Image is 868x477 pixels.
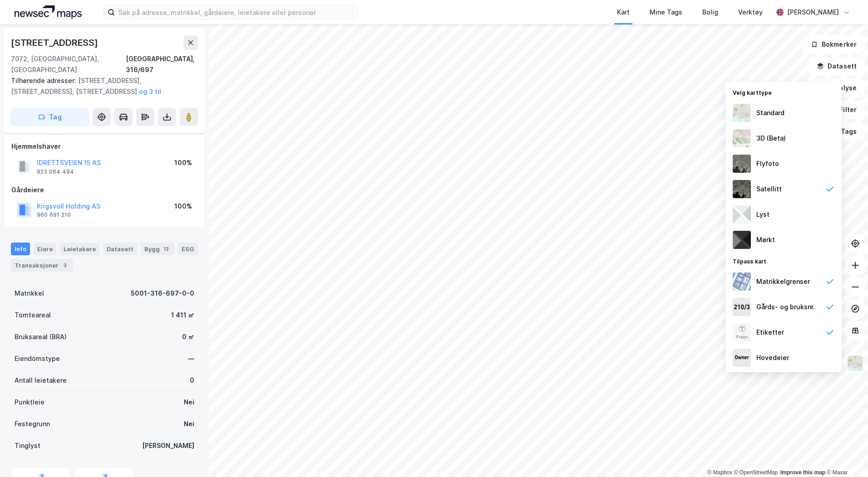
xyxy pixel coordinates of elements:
input: Søk på adresse, matrikkel, gårdeiere, leietakere eller personer [115,5,357,19]
a: Improve this map [780,469,825,476]
div: [PERSON_NAME] [142,440,194,451]
button: Tag [11,108,89,126]
div: 0 [190,375,194,386]
iframe: Chat Widget [823,433,868,477]
div: Transaksjoner [11,259,73,272]
img: cadastreKeys.547ab17ec502f5a4ef2b.jpeg [733,298,751,316]
img: Z [847,355,864,372]
div: 12 [162,244,171,253]
button: Filter [821,101,864,119]
div: Tinglyst [15,440,40,451]
div: 1 411 ㎡ [171,310,194,321]
div: Bygg [141,243,174,255]
img: Z [733,155,751,173]
img: luj3wr1y2y3+OchiMxRmMxRlscgabnMEmZ7DJGWxyBpucwSZnsMkZbHIGm5zBJmewyRlscgabnMEmZ7DJGWxyBpucwSZnsMkZ... [733,205,751,224]
div: Nei [184,419,194,429]
div: Eiere [34,243,56,255]
div: Gårds- og bruksnr. [756,302,815,312]
div: 3 [60,261,69,270]
div: Verktøy [738,7,763,18]
div: Lyst [756,209,769,220]
div: 923 064 494 [37,168,74,175]
div: Nei [184,397,194,408]
div: Eiendomstype [15,353,60,364]
div: Matrikkel [15,288,44,299]
div: Bruksareal (BRA) [15,331,67,342]
img: Z [733,129,751,147]
div: Leietakere [60,243,99,255]
button: Bokmerker [803,35,864,54]
div: Velg karttype [725,84,842,100]
div: 100% [174,201,192,212]
div: Etiketter [756,327,784,338]
div: [PERSON_NAME] [787,7,839,18]
div: Punktleie [15,397,44,408]
img: nCdM7BzjoCAAAAAElFTkSuQmCC [733,231,751,249]
img: Z [733,104,751,122]
div: Mørkt [756,234,775,245]
div: [STREET_ADDRESS], [STREET_ADDRESS], [STREET_ADDRESS] [11,75,191,97]
img: majorOwner.b5e170eddb5c04bfeeff.jpeg [733,349,751,367]
div: 0 ㎡ [182,331,194,342]
div: 3D (Beta) [756,133,786,144]
div: Bolig [702,7,718,18]
img: logo.a4113a55bc3d86da70a041830d287a7e.svg [15,5,82,19]
button: Analyse [812,79,864,97]
a: OpenStreetMap [734,469,778,476]
div: 5001-316-697-0-0 [131,288,194,299]
div: Hjemmelshaver [11,141,197,152]
div: Kart [617,7,630,18]
div: — [188,353,194,364]
div: [GEOGRAPHIC_DATA], 316/697 [126,54,198,75]
div: Info [11,243,30,255]
div: Datasett [103,243,137,255]
div: 100% [174,157,192,168]
button: Datasett [809,57,864,75]
div: Hovedeier [756,352,789,363]
div: Antall leietakere [15,375,67,386]
div: 960 691 210 [37,211,71,219]
div: Festegrunn [15,419,50,429]
div: Matrikkelgrenser [756,276,810,287]
div: [STREET_ADDRESS] [11,35,100,50]
img: Z [733,323,751,341]
div: Tomteareal [15,310,51,321]
div: ESG [178,243,197,255]
div: Satellitt [756,184,782,195]
div: Kontrollprogram for chat [823,433,868,477]
div: Gårdeiere [11,185,197,195]
span: Tilhørende adresser: [11,77,78,84]
div: Mine Tags [650,7,682,18]
div: 7072, [GEOGRAPHIC_DATA], [GEOGRAPHIC_DATA] [11,54,126,75]
button: Tags [822,122,864,141]
img: 9k= [733,180,751,198]
div: Standard [756,107,784,118]
a: Mapbox [707,469,732,476]
div: Flyfoto [756,158,779,169]
div: Tilpass kart [725,253,842,269]
img: cadastreBorders.cfe08de4b5ddd52a10de.jpeg [733,273,751,291]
